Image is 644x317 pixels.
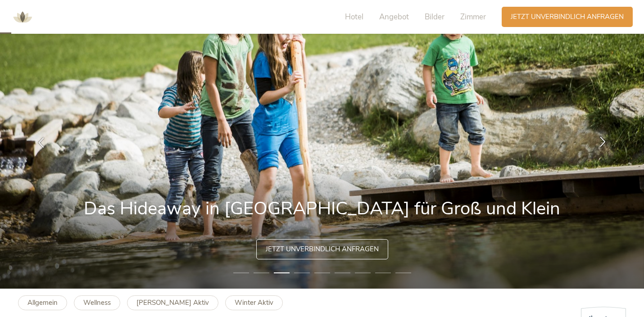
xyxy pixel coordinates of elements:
span: Angebot [379,12,409,22]
span: Hotel [345,12,363,22]
span: Zimmer [460,12,486,22]
a: AMONTI & LUNARIS Wellnessresort [9,14,36,20]
b: Winter Aktiv [235,298,273,307]
span: Bilder [425,12,444,22]
a: Allgemein [18,295,67,310]
a: [PERSON_NAME] Aktiv [127,295,218,310]
img: AMONTI & LUNARIS Wellnessresort [9,4,36,31]
b: [PERSON_NAME] Aktiv [136,298,209,307]
b: Wellness [83,298,111,307]
a: Wellness [74,295,120,310]
span: Jetzt unverbindlich anfragen [511,12,624,22]
span: Jetzt unverbindlich anfragen [266,245,379,254]
b: Allgemein [27,298,58,307]
a: Winter Aktiv [225,295,283,310]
